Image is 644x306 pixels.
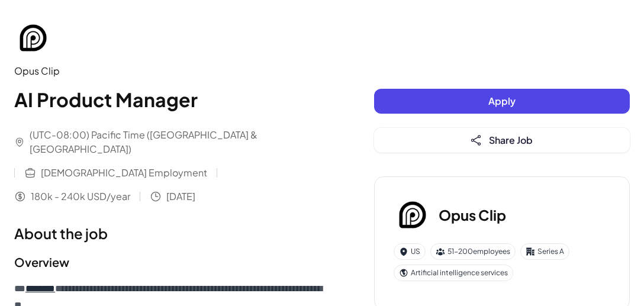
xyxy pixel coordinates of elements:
[374,128,630,153] button: Share Job
[374,89,630,114] button: Apply
[14,253,327,271] h2: Overview
[31,189,130,204] span: 180k - 240k USD/year
[430,243,516,260] div: 51-200 employees
[166,189,195,204] span: [DATE]
[14,85,327,114] h1: AI Product Manager
[394,243,426,260] div: US
[14,223,327,244] h1: About the job
[488,95,516,107] span: Apply
[41,166,207,180] span: [DEMOGRAPHIC_DATA] Employment
[439,204,506,226] h3: Opus Clip
[394,265,513,281] div: Artificial intelligence services
[14,64,327,78] div: Opus Clip
[489,134,533,146] span: Share Job
[30,128,327,156] span: (UTC-08:00) Pacific Time ([GEOGRAPHIC_DATA] & [GEOGRAPHIC_DATA])
[394,196,432,234] img: Op
[520,243,569,260] div: Series A
[14,19,52,57] img: Op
